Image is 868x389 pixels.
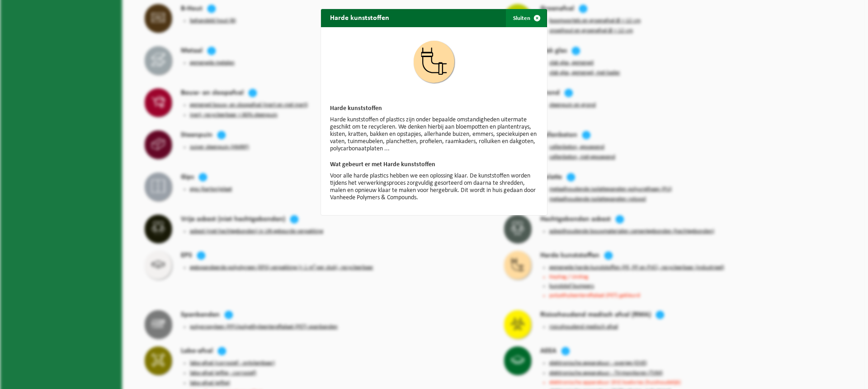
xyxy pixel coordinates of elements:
[330,162,538,168] h3: Wat gebeurt er met Harde kunststoffen
[506,9,546,27] button: Sluiten
[330,106,538,112] h3: Harde kunststoffen
[330,173,538,202] p: Voor alle harde plastics hebben we een oplossing klaar. De kunststoffen worden tijdens het verwer...
[330,116,538,153] p: Harde kunststoffen of plastics zijn onder bepaalde omstandigheden uitermate geschikt om te recycl...
[321,9,398,26] h2: Harde kunststoffen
